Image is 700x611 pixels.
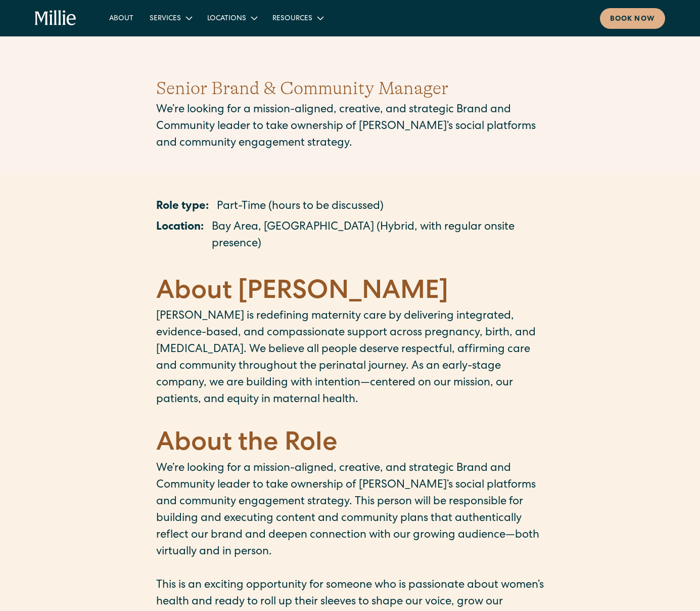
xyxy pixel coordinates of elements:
[156,75,544,102] h1: Senior Brand & Community Manager
[142,10,199,26] div: Services
[199,10,264,26] div: Locations
[600,8,665,29] a: Book now
[610,14,655,25] div: Book now
[156,461,544,561] p: We’re looking for a mission-aligned, creative, and strategic Brand and Community leader to take o...
[217,199,384,215] p: Part-Time (hours to be discussed)
[156,102,544,152] p: We’re looking for a mission-aligned, creative, and strategic Brand and Community leader to take o...
[156,561,544,578] p: ‍
[101,10,142,26] a: About
[156,409,544,425] p: ‍
[156,257,544,274] p: ‍
[156,431,338,458] strong: About the Role
[156,280,448,306] strong: About [PERSON_NAME]
[35,10,76,26] a: home
[212,220,544,253] p: Bay Area, [GEOGRAPHIC_DATA] (Hybrid, with regular onsite presence)
[156,199,209,215] p: Role type:
[156,220,204,253] p: Location:
[150,14,181,24] div: Services
[272,14,312,24] div: Resources
[156,309,544,409] p: [PERSON_NAME] is redefining maternity care by delivering integrated, evidence-based, and compassi...
[207,14,246,24] div: Locations
[264,10,331,26] div: Resources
